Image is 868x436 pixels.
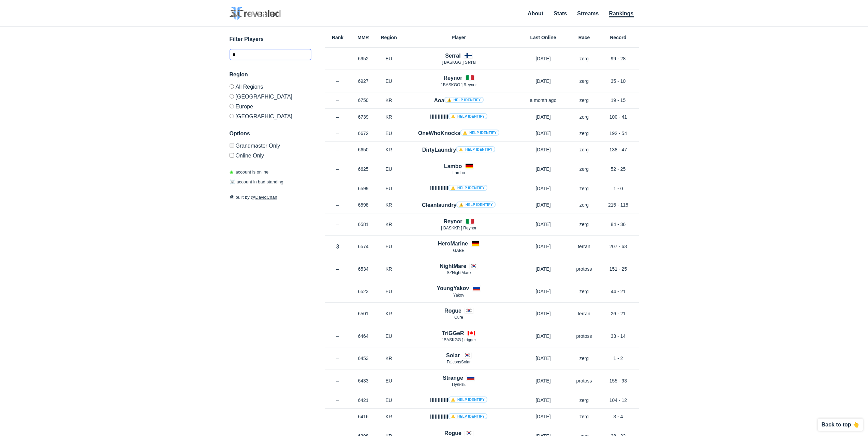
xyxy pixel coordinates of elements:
[376,130,402,137] p: EU
[571,397,598,404] p: zerg
[571,333,598,340] p: protoss
[430,184,487,192] h4: llIIlIIllIII
[230,84,311,91] label: All Regions
[230,114,234,118] input: [GEOGRAPHIC_DATA]
[376,35,402,40] h6: Region
[821,422,859,427] p: Back to top 👆
[571,288,598,295] p: zerg
[325,201,351,208] p: –
[571,266,598,272] p: protoss
[528,11,543,16] a: About
[230,143,311,150] label: Only Show accounts currently in Grandmaster
[376,355,402,362] p: KR
[460,130,499,136] a: ⚠️ Help identify
[402,35,516,40] h6: Player
[376,333,402,340] p: EU
[230,195,234,200] span: 🛠
[418,129,499,137] h4: OneWhoKnocks
[571,355,598,362] p: zerg
[376,413,402,420] p: KR
[516,114,571,120] p: [DATE]
[376,78,402,85] p: EU
[325,166,351,172] p: –
[230,101,311,111] label: Europe
[443,74,462,82] h4: Reynor
[376,221,402,228] p: KR
[325,35,351,40] h6: Rank
[456,201,496,208] a: ⚠️ Help identify
[376,185,402,192] p: EU
[325,55,351,62] p: –
[230,143,234,148] input: Grandmaster Only
[516,288,571,295] p: [DATE]
[376,55,402,62] p: EU
[447,270,471,275] span: SZNightMare
[598,288,639,295] p: 44 - 21
[516,243,571,250] p: [DATE]
[325,146,351,153] p: –
[422,146,495,154] h4: DirtyLaundry
[351,114,376,120] p: 6739
[444,97,484,103] a: ⚠️ Help identify
[351,78,376,85] p: 6927
[598,333,639,340] p: 33 - 14
[351,266,376,272] p: 6534
[448,396,487,403] a: ⚠️ Help identify
[325,130,351,137] p: –
[351,166,376,172] p: 6625
[571,55,598,62] p: zerg
[571,377,598,384] p: protoss
[598,166,639,172] p: 52 - 25
[456,146,495,152] a: ⚠️ Help identify
[440,262,466,270] h4: NightMare
[351,397,376,404] p: 6421
[516,166,571,172] p: [DATE]
[445,52,460,60] h4: Serral
[351,288,376,295] p: 6523
[452,382,466,387] span: Пулить
[255,195,277,200] a: DavidChan
[230,150,311,159] label: Only show accounts currently laddering
[230,153,234,157] input: Online Only
[516,185,571,192] p: [DATE]
[571,185,598,192] p: zerg
[351,221,376,228] p: 6581
[230,7,281,20] img: SC2 Revealed
[598,185,639,192] p: 1 - 0
[351,201,376,208] p: 6598
[598,114,639,120] p: 100 - 41
[434,96,483,104] h4: Aoa
[444,162,462,170] h4: Lambo
[230,169,233,175] span: ◉
[430,413,487,421] h4: llllllllllll
[598,243,639,250] p: 207 - 63
[230,71,311,79] h3: Region
[376,266,402,272] p: KR
[376,397,402,404] p: EU
[454,315,463,320] span: Cure
[516,130,571,137] p: [DATE]
[442,329,464,337] h4: TriGGeR
[230,169,269,176] p: account is online
[230,194,311,201] p: built by @
[444,307,461,315] h4: Rogue
[325,97,351,104] p: –
[376,310,402,317] p: KR
[422,201,496,209] h4: Cleanlaundry
[230,91,311,101] label: [GEOGRAPHIC_DATA]
[230,84,234,89] input: All Regions
[230,104,234,108] input: Europe
[516,78,571,85] p: [DATE]
[376,288,402,295] p: EU
[325,333,351,340] p: –
[230,35,311,43] h3: Filter Players
[230,94,234,99] input: [GEOGRAPHIC_DATA]
[448,413,487,419] a: ⚠️ Help identify
[446,351,460,359] h4: Solar
[351,243,376,250] p: 6574
[325,243,351,251] p: 3
[577,11,599,16] a: Streams
[351,355,376,362] p: 6453
[441,337,476,342] span: [ BASKGG ] trigger
[325,355,351,362] p: –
